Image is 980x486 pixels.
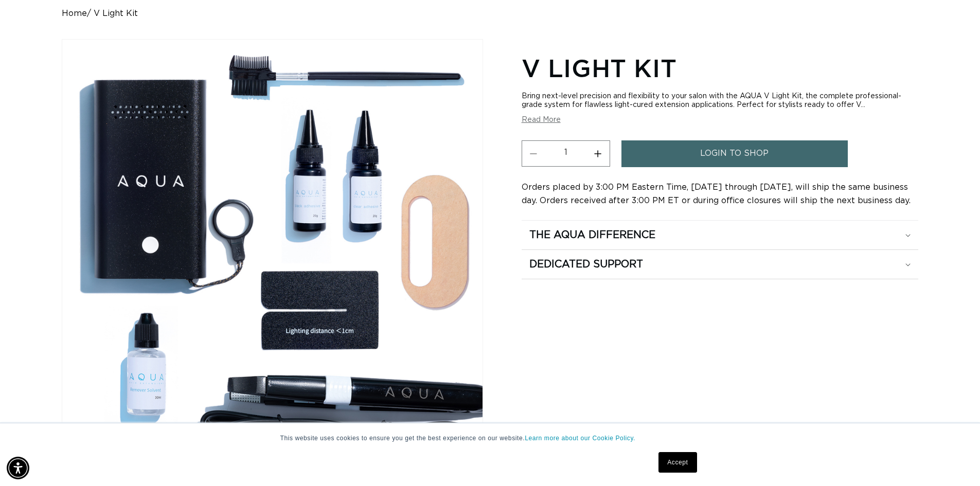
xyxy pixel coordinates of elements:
[280,434,700,443] p: This website uses cookies to ensure you get the best experience on our website.
[522,221,918,249] summary: The Aqua Difference
[7,457,29,479] div: Accessibility Menu
[522,116,561,124] button: Read More
[522,92,918,110] div: Bring next-level precision and flexibility to your salon with the AQUA V Light Kit, the complete ...
[658,452,697,473] a: Accept
[529,258,643,271] h2: Dedicated Support
[62,9,87,19] a: Home
[94,9,138,19] span: V Light Kit
[700,140,769,167] span: login to shop
[522,183,911,205] span: Orders placed by 3:00 PM Eastern Time, [DATE] through [DATE], will ship the same business day. Or...
[621,140,848,167] a: login to shop
[62,9,918,19] nav: breadcrumbs
[525,435,635,442] a: Learn more about our Cookie Policy.
[522,250,918,279] summary: Dedicated Support
[529,228,655,242] h2: The Aqua Difference
[522,52,918,84] h1: V Light Kit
